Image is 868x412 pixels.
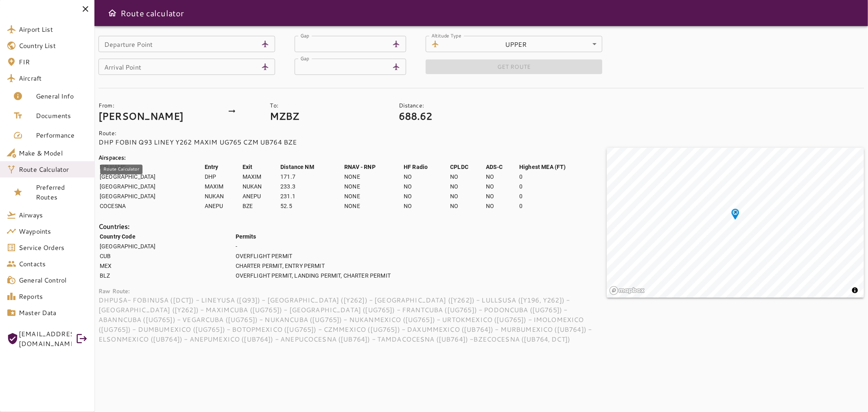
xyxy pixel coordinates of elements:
[403,162,449,171] th: HF Radio
[519,172,606,181] td: 0
[235,232,606,241] th: Permits
[609,286,645,295] a: Mapbox logo
[99,202,203,210] td: COCESNA
[450,162,485,171] th: CPLDC
[104,5,120,21] button: Open drawer
[485,202,518,210] td: NO
[300,32,309,39] label: Gap
[120,7,184,20] h6: Route calculator
[99,172,203,181] td: [GEOGRAPHIC_DATA]
[280,162,343,171] th: Distance NM
[235,242,606,251] td: -
[19,226,88,236] span: Waypoints
[19,41,88,50] span: Country List
[204,182,241,191] td: MAXIM
[403,182,449,191] td: NO
[403,202,449,210] td: NO
[98,221,130,231] strong: Countries:
[242,172,279,181] td: MAXIM
[344,192,402,201] td: NONE
[19,73,88,83] span: Aircraft
[98,153,126,162] strong: Airspaces:
[204,172,241,181] td: DHP
[403,172,449,181] td: NO
[204,192,241,201] td: NUKAN
[485,182,518,191] td: NO
[300,55,309,62] label: Gap
[519,202,606,210] td: 0
[280,202,343,210] td: 52.5
[98,101,221,110] p: From:
[19,243,88,252] span: Service Orders
[450,192,485,201] td: NO
[204,202,241,210] td: ANEPU
[19,210,88,220] span: Airways
[344,172,402,181] td: NONE
[36,111,88,121] span: Documents
[270,109,300,123] strong: MZBZ
[242,162,279,171] th: Exit
[19,329,72,348] span: [EMAIL_ADDRESS][DOMAIN_NAME]
[443,36,602,52] div: UPPER
[344,182,402,191] td: NONE
[519,162,606,171] th: Highest MEA (FT)
[19,291,88,301] span: Reports
[344,162,402,171] th: RNAV - RNP
[99,271,234,280] td: BLZ
[280,192,343,201] td: 231.1
[485,172,518,181] td: NO
[19,24,88,34] span: Airport List
[99,261,234,270] td: MEX
[485,162,518,171] th: ADS-C
[99,232,234,241] th: Country Code
[850,285,860,295] button: Toggle attribution
[19,164,88,174] span: Route Calculator
[399,109,433,123] strong: 688.62
[450,182,485,191] td: NO
[19,148,88,158] span: Make & Model
[36,182,88,202] span: Preferred Routes
[242,202,279,210] td: BZE
[280,182,343,191] td: 233.3
[450,172,485,181] td: NO
[235,271,606,280] td: OVERFLIGHT PERMIT, LANDING PERMIT, CHARTER PERMIT
[36,91,88,101] span: General Info
[242,192,279,201] td: ANEPU
[485,192,518,201] td: NO
[100,164,142,174] div: Route Calculator
[36,130,88,140] span: Performance
[519,182,606,191] td: 0
[431,32,461,39] label: Altitude Type
[519,192,606,201] td: 0
[19,308,88,318] span: Master Data
[204,162,241,171] th: Entry
[98,129,607,137] p: Route:
[19,259,88,269] span: Contacts
[19,275,88,285] span: General Control
[99,242,234,251] td: [GEOGRAPHIC_DATA]
[99,192,203,201] td: [GEOGRAPHIC_DATA]
[280,172,343,181] td: 171.7
[399,101,564,110] p: Distance:
[99,252,234,261] td: CUB
[235,252,606,261] td: OVERFLIGHT PERMIT
[99,162,203,171] th: FIR NAME
[270,101,392,110] p: To:
[607,148,864,298] canvas: Map
[450,202,485,210] td: NO
[344,202,402,210] td: NONE
[235,261,606,270] td: CHARTER PERMIT, ENTRY PERMIT
[98,287,130,295] strong: Raw Route:
[98,295,607,344] p: DHPUSA- FOBINUSA ([DCT]) - LINEYUSA ([Q93]) - [GEOGRAPHIC_DATA] ([Y262]) - [GEOGRAPHIC_DATA] ([Y2...
[242,182,279,191] td: NUKAN
[19,57,88,67] span: FIR
[98,109,184,123] strong: [PERSON_NAME]
[98,137,607,147] p: DHP FOBIN Q93 LINEY Y262 MAXIM UG765 CZM UB764 BZE
[99,182,203,191] td: [GEOGRAPHIC_DATA]
[403,192,449,201] td: NO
